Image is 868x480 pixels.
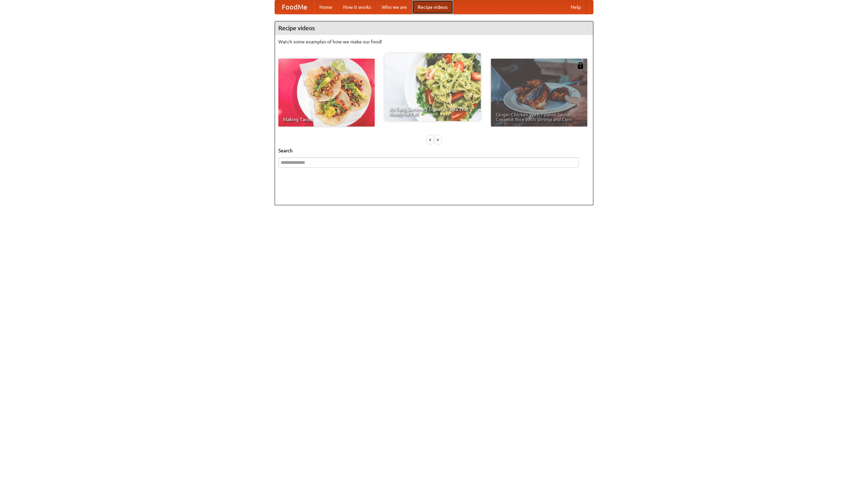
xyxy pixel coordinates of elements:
a: FoodMe [275,0,314,14]
a: An Easy, Summery Tomato Pasta That's Ready for Fall [384,53,481,121]
p: Watch some examples of how we make our food! [278,38,590,45]
a: Making Tacos [278,59,375,127]
div: « [427,135,433,144]
div: » [435,135,441,144]
a: Help [565,0,586,14]
a: Home [314,0,338,14]
img: 483408.png [577,62,584,69]
span: Making Tacos [283,117,370,122]
a: Recipe videos [412,0,453,14]
a: Who we are [376,0,412,14]
span: An Easy, Summery Tomato Pasta That's Ready for Fall [389,107,476,116]
a: How it works [338,0,376,14]
h4: Recipe videos [275,21,593,35]
h5: Search [278,147,590,154]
